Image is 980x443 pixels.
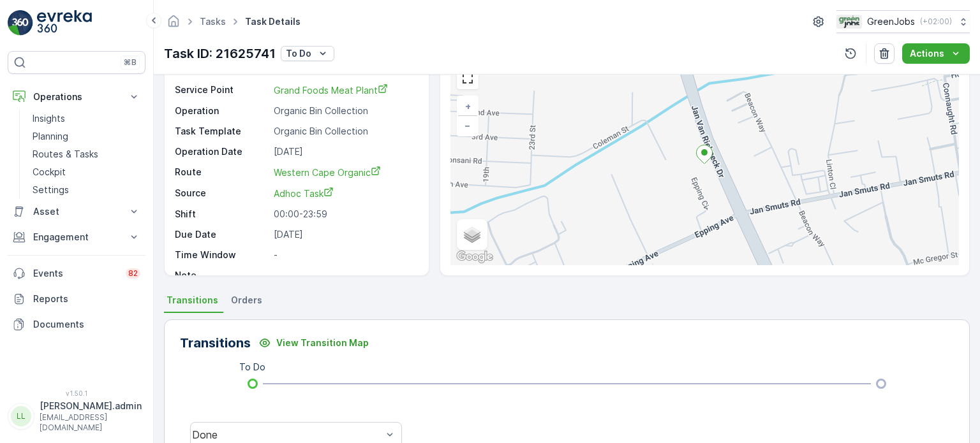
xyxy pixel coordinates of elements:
a: Zoom In [458,97,477,116]
span: + [465,101,471,112]
p: [EMAIL_ADDRESS][DOMAIN_NAME] [40,412,142,433]
a: Planning [27,127,145,145]
img: Green_Jobs_Logo.png [836,15,862,29]
a: Insights [27,110,145,127]
a: Open this area in Google Maps (opens a new window) [454,249,496,265]
span: Orders [231,294,262,307]
button: Actions [902,43,970,64]
a: Homepage [167,19,181,30]
p: Due Date [175,228,269,241]
p: [DATE] [274,145,415,158]
span: Task Details [242,15,303,28]
img: Google [454,249,496,265]
p: Route [175,166,269,179]
p: Events [33,267,118,280]
button: Engagement [8,224,145,250]
p: Source [175,187,269,200]
p: - [274,269,415,282]
p: To Do [286,47,311,60]
p: To Do [239,361,265,374]
p: Organic Bin Collection [274,125,415,138]
a: Events82 [8,261,145,286]
a: Western Cape Organic [274,166,415,179]
p: Note [175,269,269,282]
p: Operation Date [175,145,269,158]
p: Engagement [33,231,120,243]
p: 00:00-23:59 [274,208,415,221]
p: Insights [33,112,65,125]
p: ( +02:00 ) [920,17,952,27]
span: Adhoc Task [274,188,334,199]
p: Operations [33,91,120,103]
p: Organic Bin Collection [274,105,415,117]
p: View Transition Map [276,337,369,349]
span: Western Cape Organic [274,167,381,178]
span: − [464,120,471,131]
div: LL [11,406,31,426]
button: LL[PERSON_NAME].admin[EMAIL_ADDRESS][DOMAIN_NAME] [8,400,145,433]
div: Done [192,429,382,440]
p: 82 [128,268,138,279]
a: Settings [27,181,145,199]
img: logo_light-DOdMpM7g.png [37,10,92,36]
p: Planning [33,130,68,143]
a: Cockpit [27,163,145,181]
p: ⌘B [124,57,137,68]
p: Settings [33,184,69,196]
button: To Do [281,46,334,61]
a: Zoom Out [458,116,477,135]
span: Transitions [167,294,218,307]
button: Asset [8,199,145,224]
p: Documents [33,318,140,331]
p: Time Window [175,249,269,261]
p: Reports [33,293,140,305]
img: logo [8,10,33,36]
a: Tasks [200,16,226,27]
p: Service Point [175,84,269,97]
a: Routes & Tasks [27,145,145,163]
p: Task Template [175,125,269,138]
p: Transitions [180,333,251,352]
a: Layers [458,221,486,249]
a: Reports [8,286,145,312]
a: Documents [8,312,145,337]
p: Actions [910,47,944,60]
p: Asset [33,205,120,218]
p: [PERSON_NAME].admin [40,400,142,412]
button: Operations [8,84,145,110]
a: Grand Foods Meat Plant [274,84,415,97]
span: v 1.50.1 [8,389,145,397]
p: Cockpit [33,166,66,178]
p: [DATE] [274,228,415,241]
p: - [274,249,415,261]
a: Adhoc Task [274,187,415,200]
span: Grand Foods Meat Plant [274,85,388,96]
p: Task ID: 21625741 [164,44,276,63]
p: Shift [175,208,269,221]
button: GreenJobs(+02:00) [836,10,970,33]
p: GreenJobs [867,15,915,28]
button: View Transition Map [251,333,376,353]
a: View Fullscreen [458,69,477,88]
p: Routes & Tasks [33,148,98,161]
p: Operation [175,105,269,117]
